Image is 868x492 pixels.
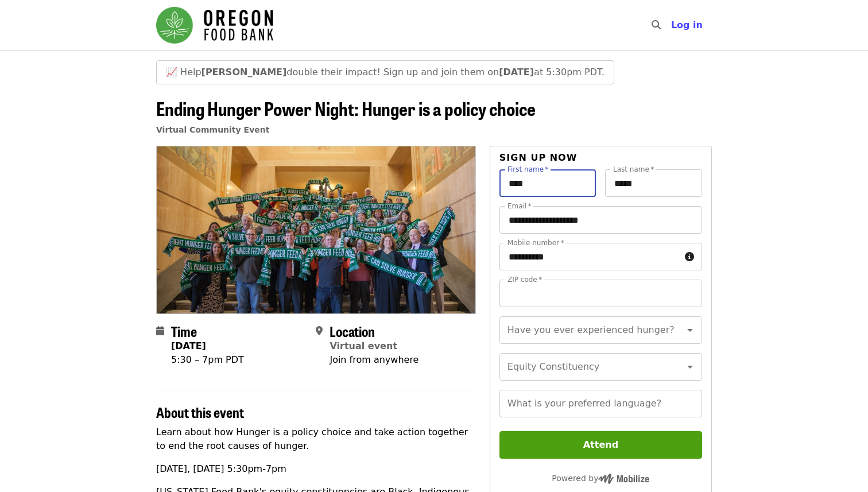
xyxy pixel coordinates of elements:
[682,359,698,375] button: Open
[499,67,534,78] strong: [DATE]
[156,326,164,336] i: calendar icon
[330,340,397,351] a: Virtual event
[499,390,702,417] input: What is your preferred language?
[507,239,564,246] label: Mobile number
[156,462,476,476] p: [DATE], [DATE] 5:30pm-7pm
[652,20,661,30] i: search icon
[598,474,649,484] img: Powered by Mobilize
[316,326,323,336] i: map-marker-alt icon
[499,280,702,307] input: ZIP code
[499,169,596,197] input: First name
[662,14,712,37] button: Log in
[330,321,375,341] span: Location
[201,67,287,78] strong: [PERSON_NAME]
[685,251,694,262] i: circle-info icon
[171,353,244,367] div: 5:30 – 7pm PDT
[682,322,698,338] button: Open
[613,166,654,173] label: Last name
[157,146,475,313] img: Ending Hunger Power Night: Hunger is a policy choice organized by Oregon Food Bank
[171,340,206,351] strong: [DATE]
[180,67,604,78] span: Help double their impact! Sign up and join them on at 5:30pm PDT.
[507,203,532,210] label: Email
[171,321,197,341] span: Time
[499,152,578,163] span: Sign up now
[499,206,702,234] input: Email
[507,276,542,283] label: ZIP code
[156,95,536,122] span: Ending Hunger Power Night: Hunger is a policy choice
[156,125,269,134] a: Virtual Community Event
[552,474,649,483] span: Powered by
[166,67,177,78] span: growth emoji
[330,354,418,365] span: Join from anywhere
[156,402,244,422] span: About this event
[671,20,703,30] span: Log in
[668,11,677,39] input: Search
[156,425,476,453] p: Learn about how Hunger is a policy choice and take action together to end the root causes of hunger.
[156,7,273,44] img: Oregon Food Bank - Home
[499,431,702,459] button: Attend
[605,169,702,197] input: Last name
[499,243,680,270] input: Mobile number
[507,166,549,173] label: First name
